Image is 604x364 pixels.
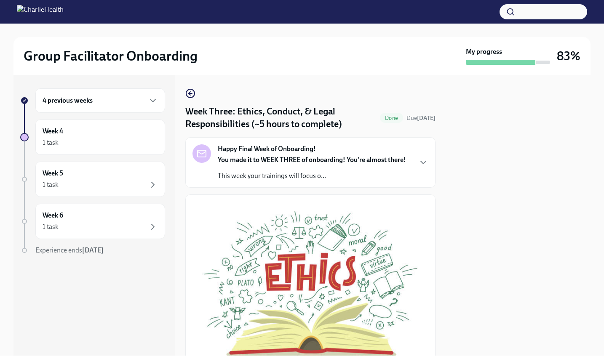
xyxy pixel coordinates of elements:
[185,105,377,130] h4: Week Three: Ethics, Conduct, & Legal Responsibilities (~5 hours to complete)
[218,156,406,164] strong: You made it to WEEK THREE of onboarding! You're almost there!
[43,96,93,105] h6: 4 previous weeks
[24,48,198,64] h2: Group Facilitator Onboarding
[557,48,580,64] h3: 83%
[20,162,165,197] a: Week 51 task
[20,120,165,155] a: Week 41 task
[43,180,59,189] div: 1 task
[43,222,59,231] div: 1 task
[17,5,64,19] img: CharlieHealth
[82,246,104,254] strong: [DATE]
[43,211,63,220] h6: Week 6
[218,171,406,181] p: This week your trainings will focus o...
[406,114,436,122] span: September 1st, 2025 10:00
[43,127,63,136] h6: Week 4
[35,246,104,254] span: Experience ends
[43,169,63,178] h6: Week 5
[417,114,436,122] strong: [DATE]
[218,144,316,154] strong: Happy Final Week of Onboarding!
[466,47,502,56] strong: My progress
[35,88,165,113] div: 4 previous weeks
[43,138,59,147] div: 1 task
[406,114,436,122] span: Due
[380,115,403,121] span: Done
[20,204,165,239] a: Week 61 task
